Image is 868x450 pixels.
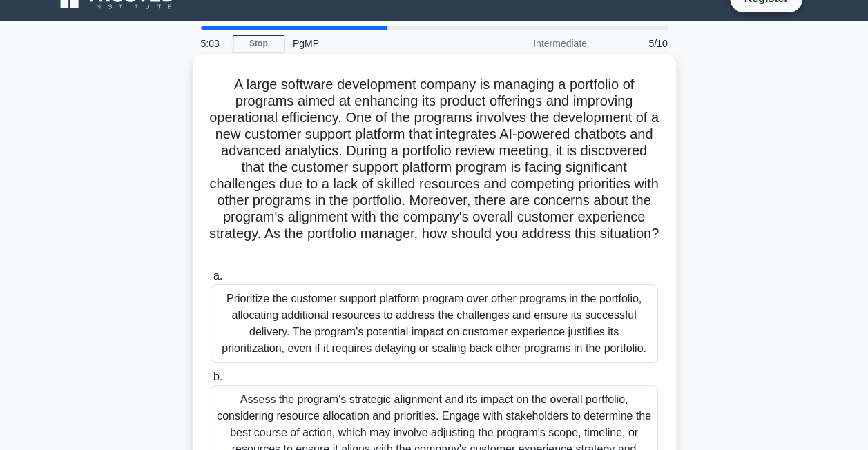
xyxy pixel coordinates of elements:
div: Intermediate [474,30,595,57]
div: 5:03 [193,30,233,57]
span: b. [213,371,222,382]
div: Prioritize the customer support platform program over other programs in the portfolio, allocating... [211,284,658,363]
div: PgMP [284,30,474,57]
div: 5/10 [595,30,676,57]
span: a. [213,270,222,282]
h5: A large software development company is managing a portfolio of programs aimed at enhancing its p... [209,76,659,260]
a: Stop [233,35,284,52]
